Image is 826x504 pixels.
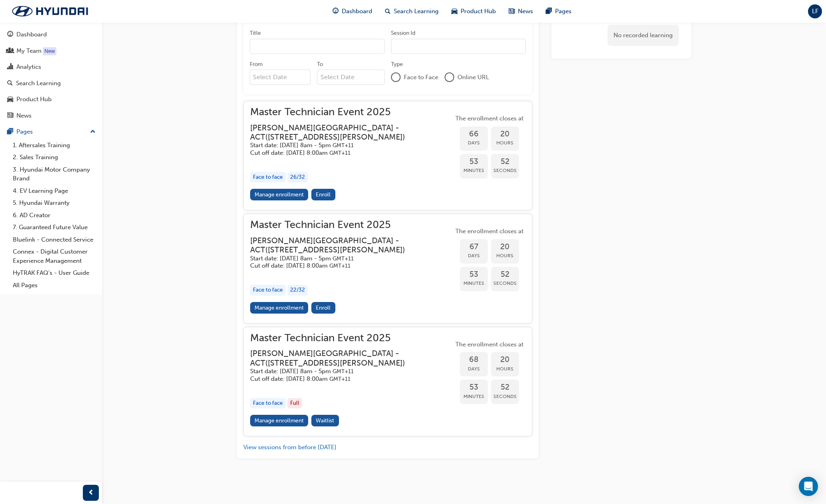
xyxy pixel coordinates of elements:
div: To [317,60,323,68]
img: Trak [4,3,96,20]
span: 66 [460,130,488,139]
span: Days [460,364,488,374]
span: car-icon [7,96,13,103]
div: Face to face [250,398,286,409]
span: Australian Eastern Daylight Time GMT+11 [329,262,351,269]
a: Search Learning [3,76,99,91]
h5: Cut off date: [DATE] 8:00am [250,262,441,270]
span: Australian Eastern Daylight Time GMT+11 [333,255,354,262]
span: Enroll [316,191,331,198]
span: The enrollment closes at [453,227,525,236]
button: Waitlist [311,415,339,426]
div: No recorded learning [607,25,679,46]
span: 52 [491,383,519,392]
a: Connex - Digital Customer Experience Management [10,246,99,267]
a: 6. AD Creator [10,209,99,222]
button: Master Technician Event 2025[PERSON_NAME][GEOGRAPHIC_DATA] - ACT([STREET_ADDRESS][PERSON_NAME])St... [250,108,525,204]
div: 22 / 32 [287,285,308,296]
div: Type [391,60,403,68]
span: Dashboard [342,7,372,16]
span: Master Technician Event 2025 [250,334,453,343]
div: Session Id [391,29,415,37]
span: 53 [460,157,488,166]
button: Enroll [311,189,335,200]
span: 53 [460,383,488,392]
a: Manage enrollment [250,302,309,314]
span: 20 [491,242,519,252]
span: 52 [491,270,519,279]
input: To [317,70,385,85]
span: search-icon [7,80,13,87]
span: prev-icon [88,488,94,498]
span: Search Learning [394,7,439,16]
a: Dashboard [3,27,99,42]
span: chart-icon [7,64,13,71]
div: 26 / 32 [287,172,308,183]
span: Seconds [491,279,519,288]
span: guage-icon [7,31,13,38]
div: Search Learning [16,79,61,88]
input: Session Id [391,39,526,54]
h3: [PERSON_NAME][GEOGRAPHIC_DATA] - ACT ( [STREET_ADDRESS][PERSON_NAME] ) [250,123,441,142]
span: search-icon [385,6,391,16]
span: 68 [460,355,488,364]
div: Tooltip anchor [43,47,56,55]
a: Manage enrollment [250,189,309,200]
span: The enrollment closes at [453,114,525,123]
span: car-icon [451,6,457,16]
h3: [PERSON_NAME][GEOGRAPHIC_DATA] - ACT ( [STREET_ADDRESS][PERSON_NAME] ) [250,236,441,255]
div: Dashboard [16,30,47,39]
span: news-icon [7,112,13,120]
div: Product Hub [16,95,52,104]
span: Australian Eastern Daylight Time GMT+11 [329,150,351,156]
a: news-iconNews [502,3,539,20]
button: DashboardMy TeamAnalyticsSearch LearningProduct HubNews [3,26,99,124]
h5: Cut off date: [DATE] 8:00am [250,149,441,157]
a: HyTRAK FAQ's - User Guide [10,267,99,279]
span: Hours [491,364,519,374]
a: car-iconProduct Hub [445,3,502,20]
div: My Team [16,46,42,56]
span: 67 [460,242,488,252]
div: Open Intercom Messenger [799,477,818,496]
span: News [518,7,533,16]
span: Seconds [491,166,519,175]
h5: Start date: [DATE] 8am - 5pm [250,142,441,149]
span: Product Hub [461,7,496,16]
span: Australian Eastern Daylight Time GMT+11 [329,376,351,382]
span: news-icon [509,6,515,16]
span: Enroll [316,304,331,311]
div: Full [287,398,302,409]
div: Face to face [250,172,286,183]
a: Analytics [3,60,99,74]
span: Face to Face [404,73,438,82]
span: Hours [491,251,519,260]
span: 53 [460,270,488,279]
a: News [3,108,99,123]
div: Title [250,29,261,37]
span: Days [460,251,488,260]
h5: Cut off date: [DATE] 8:00am [250,375,441,383]
button: LF [808,4,822,18]
button: View sessions from before [DATE] [243,443,337,452]
span: Minutes [460,392,488,401]
span: Seconds [491,392,519,401]
h3: [PERSON_NAME][GEOGRAPHIC_DATA] - ACT ( [STREET_ADDRESS][PERSON_NAME] ) [250,349,441,368]
span: Minutes [460,166,488,175]
div: News [16,111,32,120]
span: Minutes [460,279,488,288]
span: 52 [491,157,519,166]
span: Australian Eastern Daylight Time GMT+11 [333,142,354,149]
button: Master Technician Event 2025[PERSON_NAME][GEOGRAPHIC_DATA] - ACT([STREET_ADDRESS][PERSON_NAME])St... [250,334,525,430]
a: 7. Guaranteed Future Value [10,221,99,234]
a: 3. Hyundai Motor Company Brand [10,164,99,185]
span: pages-icon [7,128,13,136]
a: 5. Hyundai Warranty [10,197,99,209]
h5: Start date: [DATE] 8am - 5pm [250,368,441,375]
button: Pages [3,124,99,139]
a: My Team [3,44,99,58]
span: Master Technician Event 2025 [250,220,453,230]
a: 2. Sales Training [10,151,99,164]
input: From [250,70,311,85]
span: Australian Eastern Daylight Time GMT+11 [333,368,354,375]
